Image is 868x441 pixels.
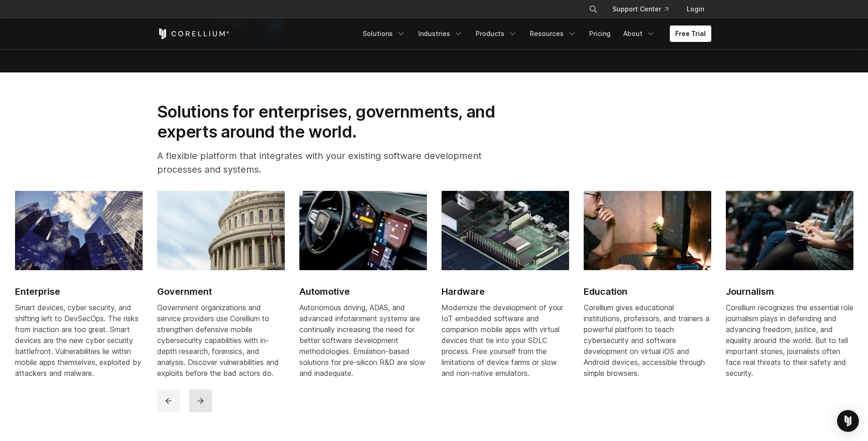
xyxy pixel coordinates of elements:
[442,285,569,298] h2: Hardware
[726,191,853,270] img: Journalism
[726,285,853,298] h2: Journalism
[15,191,143,270] img: Enterprise
[157,302,285,379] div: Government organizations and service providers use Corellium to strengthen defensive mobile cyber...
[157,191,285,390] a: Government Government Government organizations and service providers use Corellium to strengthen ...
[618,26,661,42] a: About
[470,26,523,42] a: Products
[357,26,711,42] div: Navigation Menu
[157,191,285,270] img: Government
[157,28,230,39] a: Corellium Home
[442,303,563,378] span: Modernize the development of your IoT embedded software and companion mobile apps with virtual de...
[584,191,711,390] a: Education Education Corellium gives educational institutions, professors, and trainers a powerful...
[442,191,569,270] img: Hardware
[605,1,676,17] a: Support Center
[584,191,711,270] img: Education
[299,191,427,270] img: Automotive
[413,26,468,42] a: Industries
[157,390,180,412] button: previous
[299,302,427,379] div: Autonomous driving, ADAS, and advanced infotainment systems are continually increasing the need f...
[584,302,711,379] div: Corellium gives educational institutions, professors, and trainers a powerful platform to teach c...
[299,285,427,298] h2: Automotive
[157,149,520,176] p: A flexible platform that integrates with your existing software development processes and systems.
[726,302,853,379] div: Corellium recognizes the essential role journalism plays in defending and advancing freedom, just...
[189,390,212,412] button: next
[670,26,711,42] a: Free Trial
[15,285,143,298] h2: Enterprise
[157,102,520,142] h2: Solutions for enterprises, governments, and experts around the world.
[357,26,411,42] a: Solutions
[299,191,427,390] a: Automotive Automotive Autonomous driving, ADAS, and advanced infotainment systems are continually...
[442,191,569,390] a: Hardware Hardware Modernize the development of your IoT embedded software and companion mobile ap...
[585,1,601,17] button: Search
[15,302,143,379] div: Smart devices, cyber security, and shifting left to DevSecOps. The risks from inaction are too gr...
[584,26,616,42] a: Pricing
[578,1,711,17] div: Navigation Menu
[679,1,711,17] a: Login
[157,285,285,298] h2: Government
[524,26,582,42] a: Resources
[837,410,859,432] div: Open Intercom Messenger
[584,285,711,298] h2: Education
